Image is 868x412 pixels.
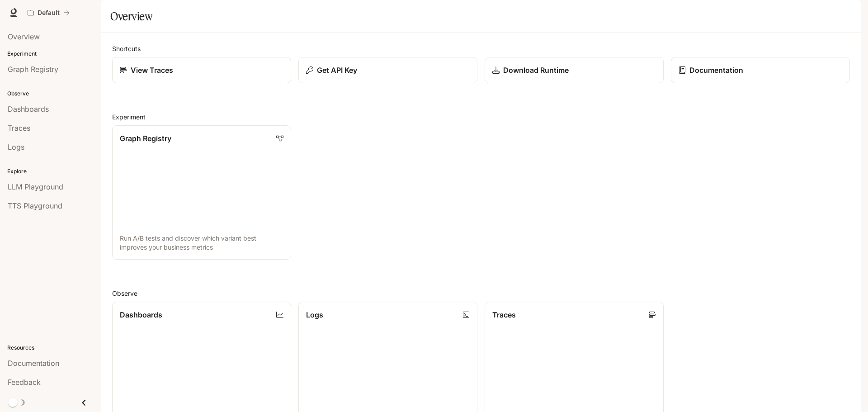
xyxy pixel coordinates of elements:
a: View Traces [112,57,291,83]
h1: Overview [110,7,152,25]
p: View Traces [131,65,173,76]
p: Run A/B tests and discover which variant best improves your business metrics [120,234,283,252]
p: Get API Key [317,65,357,76]
a: Graph RegistryRun A/B tests and discover which variant best improves your business metrics [112,125,291,260]
p: Download Runtime [503,65,569,76]
p: Logs [306,309,323,320]
p: Graph Registry [120,133,171,144]
a: Documentation [671,57,850,83]
p: Dashboards [120,309,162,320]
p: Traces [492,309,516,320]
p: Documentation [689,65,743,76]
button: All workspaces [24,4,74,22]
h2: Experiment [112,112,850,122]
button: Get API Key [298,57,477,83]
a: Download Runtime [485,57,664,83]
h2: Shortcuts [112,44,850,53]
h2: Observe [112,289,850,298]
p: Default [38,9,60,17]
